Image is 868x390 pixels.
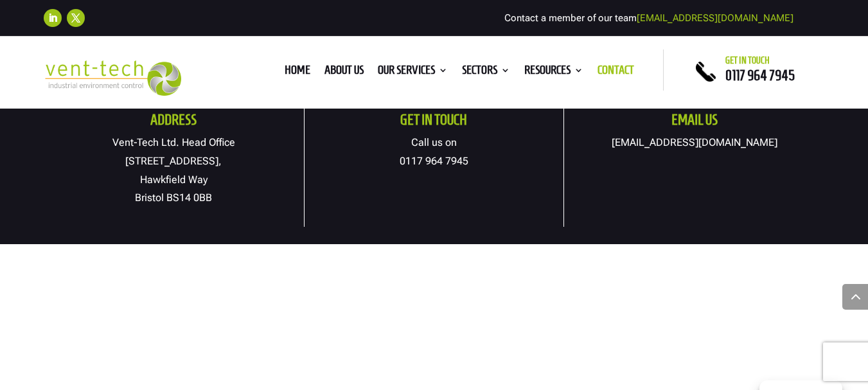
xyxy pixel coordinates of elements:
h2: Email us [564,112,824,134]
h2: Get in touch [305,112,563,134]
a: About us [324,66,364,80]
a: 0117 964 7945 [725,67,795,83]
a: Follow on LinkedIn [44,9,62,27]
a: Home [285,66,310,80]
a: Follow on X [67,9,85,27]
a: 0117 964 7945 [400,155,468,167]
a: Our Services [378,66,448,80]
p: Call us on [305,134,563,171]
img: 2023-09-27T08_35_16.549ZVENT-TECH---Clear-background [44,60,181,96]
a: Resources [524,66,583,80]
span: Get in touch [725,55,770,66]
a: Contact [598,66,634,80]
p: Vent-Tech Ltd. Head Office [STREET_ADDRESS], Hawkfield Way Bristol BS14 0BB [44,134,304,208]
h2: Address [44,112,304,134]
a: [EMAIL_ADDRESS][DOMAIN_NAME] [637,12,793,24]
a: Sectors [462,66,510,80]
a: [EMAIL_ADDRESS][DOMAIN_NAME] [612,136,777,148]
span: Contact a member of our team [504,12,793,24]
